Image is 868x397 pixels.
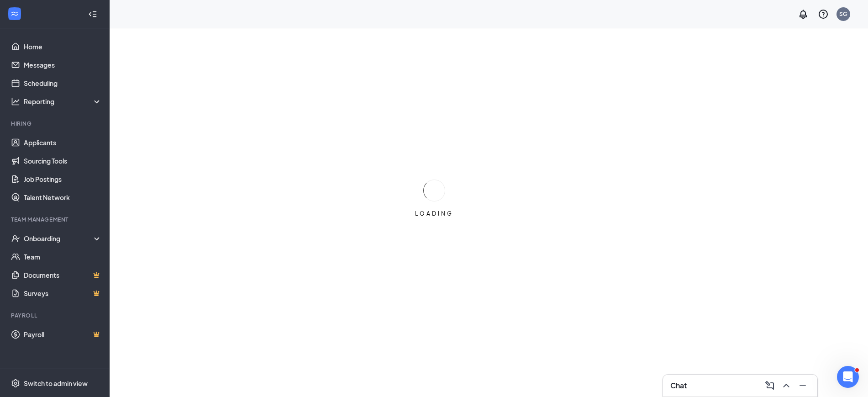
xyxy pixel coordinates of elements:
a: Messages [24,56,102,74]
h3: Chat [670,381,687,391]
a: Applicants [24,133,102,152]
a: Talent Network [24,188,102,206]
a: PayrollCrown [24,325,102,344]
svg: Collapse [88,10,97,19]
svg: ComposeMessage [764,380,775,391]
div: Hiring [11,120,100,127]
svg: Analysis [11,97,20,106]
a: Scheduling [24,74,102,92]
a: Job Postings [24,170,102,188]
div: Switch to admin view [24,379,88,388]
svg: Notifications [798,9,809,20]
div: Payroll [11,312,100,319]
svg: QuestionInfo [818,9,829,20]
svg: ChevronUp [781,380,792,391]
a: Home [24,37,102,56]
button: ChevronUp [779,378,794,393]
svg: WorkstreamLogo [10,9,19,18]
svg: Settings [11,379,20,388]
a: Sourcing Tools [24,152,102,170]
a: DocumentsCrown [24,266,102,284]
div: SG [839,10,847,18]
a: Team [24,248,102,266]
button: Minimize [795,378,810,393]
div: Team Management [11,216,100,223]
a: SurveysCrown [24,284,102,302]
button: ComposeMessage [763,378,777,393]
div: Onboarding [24,234,94,243]
div: LOADING [411,210,457,217]
svg: UserCheck [11,234,20,243]
svg: Minimize [797,380,808,391]
div: Reporting [24,97,102,106]
iframe: Intercom live chat [837,366,859,388]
